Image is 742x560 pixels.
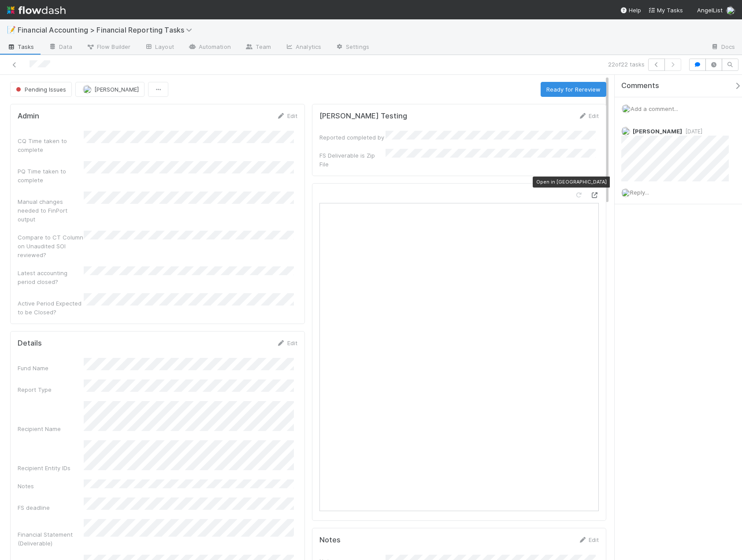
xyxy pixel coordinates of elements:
a: Edit [277,112,297,119]
button: Pending Issues [10,82,72,97]
a: Automation [181,41,238,55]
a: Edit [578,536,599,543]
img: avatar_c0d2ec3f-77e2-40ea-8107-ee7bdb5edede.png [622,104,631,113]
div: CQ Time taken to complete [18,136,84,154]
span: Financial Accounting > Financial Reporting Tasks [18,26,197,34]
div: Notes [18,482,84,490]
h5: Notes [319,536,341,545]
span: [PERSON_NAME] [633,128,682,135]
span: 22 of 22 tasks [608,60,645,69]
div: Reported completed by [319,133,386,142]
div: Fund Name [18,364,84,372]
div: Help [620,6,641,15]
a: Analytics [278,41,328,55]
div: Recipient Entity IDs [18,464,84,472]
img: avatar_487f705b-1efa-4920-8de6-14528bcda38c.png [83,85,92,94]
a: Team [238,41,278,55]
img: avatar_c0d2ec3f-77e2-40ea-8107-ee7bdb5edede.png [726,6,735,15]
h5: Details [18,339,42,348]
div: Active Period Expected to be Closed? [18,299,84,317]
div: Financial Statement (Deliverable) [18,530,84,548]
div: Latest accounting period closed? [18,269,84,286]
a: Edit [277,339,297,346]
a: My Tasks [648,6,683,15]
span: Reply... [630,189,649,196]
a: Data [41,41,79,55]
div: FS Deliverable is Zip File [319,151,386,169]
span: Pending Issues [14,86,66,93]
span: [DATE] [682,128,702,135]
h5: [PERSON_NAME] Testing [319,112,407,121]
div: Report Type [18,385,84,394]
span: 📝 [7,26,16,33]
h5: Admin [18,112,39,121]
span: [PERSON_NAME] [94,86,139,93]
span: AngelList [697,7,723,14]
span: My Tasks [648,7,683,14]
a: Docs [704,41,742,55]
button: [PERSON_NAME] [75,82,145,97]
div: PQ Time taken to complete [18,167,84,184]
a: Settings [328,41,376,55]
div: Recipient Name [18,424,84,433]
div: Compare to CT Column on Unaudited SOI reviewed? [18,233,84,259]
a: Flow Builder [79,41,137,55]
span: Flow Builder [86,42,130,51]
img: avatar_c0d2ec3f-77e2-40ea-8107-ee7bdb5edede.png [621,127,630,136]
img: avatar_c0d2ec3f-77e2-40ea-8107-ee7bdb5edede.png [621,188,630,197]
span: Comments [621,81,659,90]
span: Add a comment... [631,105,678,112]
button: Ready for Rereview [541,82,606,97]
a: Edit [578,112,599,119]
div: FS deadline [18,503,84,512]
img: logo-inverted-e16ddd16eac7371096b0.svg [7,3,66,18]
a: Layout [137,41,181,55]
span: Tasks [7,42,34,51]
div: Manual changes needed to FinPort output [18,197,84,224]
